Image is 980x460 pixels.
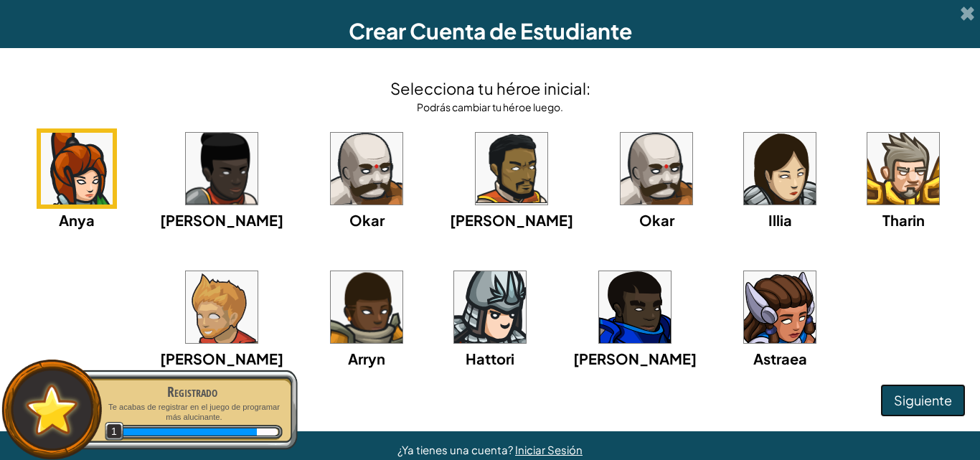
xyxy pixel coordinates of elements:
span: [PERSON_NAME] [160,349,283,367]
img: portrait.png [331,133,402,205]
span: [PERSON_NAME] [573,349,697,367]
span: Tharin [882,211,925,229]
img: portrait.png [41,133,113,205]
span: Arryn [348,349,385,367]
span: [PERSON_NAME] [450,211,573,229]
div: 20 XP ganado [121,428,258,436]
div: Podrás cambiar tu héroe luego. [390,100,590,114]
img: portrait.png [744,271,816,343]
div: 3 XP hasta el nivel 2 [257,428,278,436]
h4: Selecciona tu héroe inicial: [390,77,590,100]
span: Okar [349,211,385,229]
span: Astraea [753,349,807,367]
span: Hattori [466,349,514,367]
img: portrait.png [621,133,692,205]
img: portrait.png [476,133,547,205]
p: Te acabas de registrar en el juego de programar más alucinante. [102,402,283,423]
span: 1 [105,422,124,441]
img: portrait.png [331,271,402,343]
span: ¿Ya tienes una cuenta? [397,443,515,456]
span: Siguiente [894,392,952,408]
img: portrait.png [599,271,671,343]
a: Iniciar Sesión [515,443,583,456]
img: default.png [19,377,85,441]
span: Illia [768,211,792,229]
img: portrait.png [186,271,258,343]
span: Crear Cuenta de Estudiante [349,17,632,44]
span: [PERSON_NAME] [160,211,283,229]
img: portrait.png [454,271,526,343]
span: Anya [59,211,95,229]
img: portrait.png [867,133,939,205]
button: Siguiente [880,384,966,417]
span: Okar [639,211,674,229]
div: Registrado [102,382,283,402]
img: portrait.png [186,133,258,205]
img: portrait.png [744,133,816,205]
